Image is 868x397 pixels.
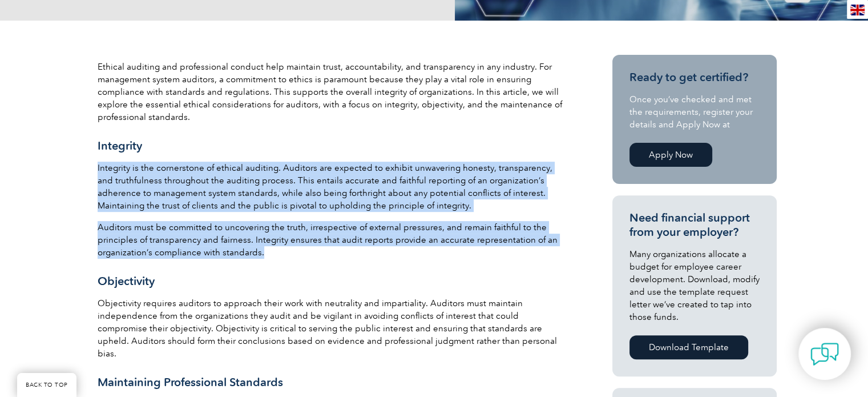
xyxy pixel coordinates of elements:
[629,211,760,239] h3: Need financial support from your employer?
[629,143,712,167] a: Apply Now
[98,221,566,259] p: Auditors must be committed to uncovering the truth, irrespective of external pressures, and remai...
[629,93,760,131] p: Once you’ve checked and met the requirements, register your details and Apply Now at
[850,5,865,15] img: en
[810,340,839,368] img: contact-chat.png
[98,139,566,153] h3: Integrity
[629,70,760,85] h3: Ready to get certified?
[98,61,566,123] p: Ethical auditing and professional conduct help maintain trust, accountability, and transparency i...
[98,162,566,212] p: Integrity is the cornerstone of ethical auditing. Auditors are expected to exhibit unwavering hon...
[629,248,760,323] p: Many organizations allocate a budget for employee career development. Download, modify and use th...
[17,373,76,397] a: BACK TO TOP
[98,274,566,288] h3: Objectivity
[98,297,566,360] p: Objectivity requires auditors to approach their work with neutrality and impartiality. Auditors m...
[629,335,748,359] a: Download Template
[98,375,566,390] h3: Maintaining Professional Standards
